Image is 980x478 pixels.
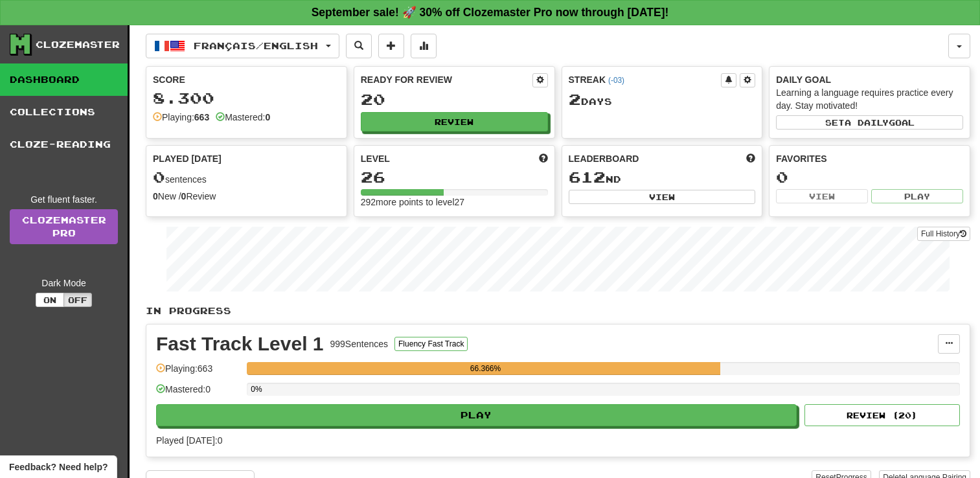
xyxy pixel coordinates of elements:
[156,435,222,446] span: Played [DATE]: 0
[194,40,318,51] span: Français / English
[36,293,64,307] button: On
[156,404,797,426] button: Play
[539,152,548,165] span: Score more points to level up
[776,152,963,165] div: Favorites
[194,112,209,122] strong: 663
[63,293,92,307] button: Off
[411,34,437,58] button: More stats
[361,152,390,165] span: Level
[330,337,389,350] div: 999 Sentences
[776,169,963,185] div: 0
[776,115,963,130] button: Seta dailygoal
[569,168,606,186] span: 612
[804,404,960,426] button: Review (20)
[569,90,581,108] span: 2
[153,111,209,124] div: Playing:
[569,73,722,86] div: Streak
[569,91,756,108] div: Day s
[153,191,158,201] strong: 0
[361,112,548,131] button: Review
[216,111,270,124] div: Mastered:
[378,34,404,58] button: Add sentence to collection
[608,76,624,85] a: (-03)
[10,277,118,290] div: Dark Mode
[153,190,340,203] div: New / Review
[569,190,756,204] button: View
[845,118,889,127] span: a daily
[361,169,548,185] div: 26
[146,34,339,58] button: Français/English
[312,6,669,19] strong: September sale! 🚀 30% off Clozemaster Pro now through [DATE]!
[569,169,756,186] div: nd
[9,461,108,473] span: Open feedback widget
[776,189,868,203] button: View
[10,209,118,244] a: ClozemasterPro
[394,337,468,351] button: Fluency Fast Track
[10,193,118,206] div: Get fluent faster.
[153,169,340,186] div: sentences
[569,152,639,165] span: Leaderboard
[746,152,755,165] span: This week in points, UTC
[361,91,548,108] div: 20
[156,383,240,404] div: Mastered: 0
[871,189,963,203] button: Play
[153,152,222,165] span: Played [DATE]
[153,90,340,106] div: 8.300
[153,168,165,186] span: 0
[776,73,963,86] div: Daily Goal
[181,191,187,201] strong: 0
[776,86,963,112] div: Learning a language requires practice every day. Stay motivated!
[36,38,120,51] div: Clozemaster
[917,227,970,241] button: Full History
[346,34,372,58] button: Search sentences
[146,304,970,317] p: In Progress
[361,196,548,209] div: 292 more points to level 27
[153,73,340,86] div: Score
[251,362,720,375] div: 66.366%
[156,362,240,383] div: Playing: 663
[361,73,532,86] div: Ready for Review
[156,334,324,354] div: Fast Track Level 1
[265,112,270,122] strong: 0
